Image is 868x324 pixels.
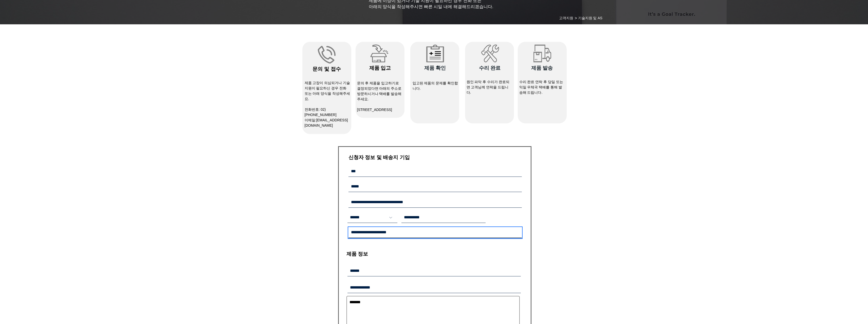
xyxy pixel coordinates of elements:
[774,164,868,324] iframe: Wix Chat
[346,251,368,257] span: ​제품 정보
[467,80,510,94] span: 원인 파악 후 수리가 완료되면 고객님께 연락을 드립니다.
[424,65,446,71] span: ​제품 확인
[305,118,348,127] a: [EMAIL_ADDRESS][DOMAIN_NAME]
[357,108,392,112] span: [STREET_ADDRESS]
[305,81,350,101] span: 제품 고장이 의심되거나 기술지원이 필요하신 경우 전화 또는 아래 양식을 작성해주세요.
[305,118,348,127] span: ​이메일:
[479,65,501,71] span: ​수리 완료
[357,81,402,101] span: ​문의 후 제품을 입고하기로 결정되었다면 아래의 주소로 방문하시거나 택배를 발송해주세요.
[348,155,410,160] span: ​신청자 정보 및 배송지 기입
[531,65,553,71] span: ​제품 발송
[312,66,341,72] span: ​문의 및 접수
[413,81,458,90] span: 입고된 제품의 문제를 확인합니다.
[369,65,391,71] span: ​제품 입고
[519,80,563,94] span: 수리 완료 연락 후 당일 또는 익일 우체국 택배를 통해 발송해 드립니다.
[305,107,337,117] span: 전화번호: 02)[PHONE_NUMBER]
